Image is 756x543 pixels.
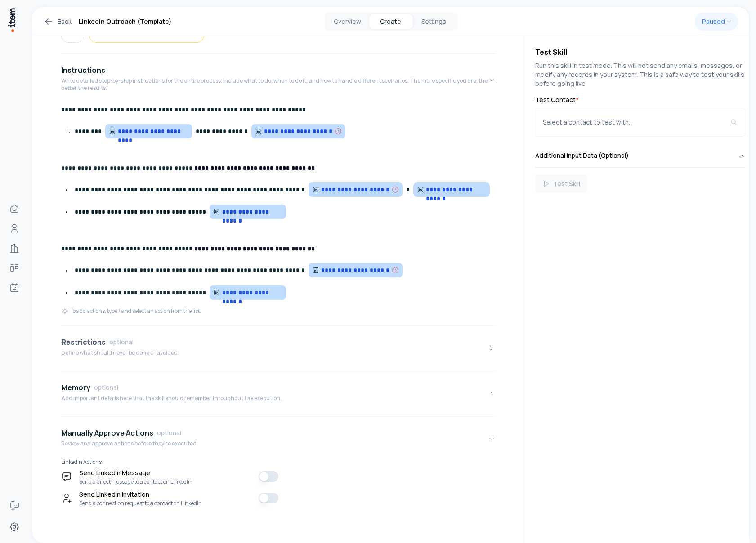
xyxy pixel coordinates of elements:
a: Companies [5,239,23,257]
p: Run this skill in test mode. This will not send any emails, messages, or modify any records in yo... [535,61,745,88]
button: MemoryoptionalAdd important details here that the skill should remember throughout the execution. [61,375,495,413]
p: Write detailed step-by-step instructions for the entire process. Include what to do, when to do i... [61,77,488,92]
span: optional [109,338,134,347]
h4: Restrictions [61,337,106,347]
h4: Test Skill [535,47,745,58]
label: Test Contact [535,95,745,104]
h4: Memory [61,382,90,393]
h6: LinkedIn Actions [61,458,278,466]
div: Select a contact to test with... [543,118,730,127]
span: optional [94,383,118,392]
a: Deals [5,259,23,277]
button: Create [369,14,412,29]
h4: Instructions [61,65,105,76]
span: Send LinkedIn Invitation [79,489,202,500]
a: Agents [5,279,23,297]
button: Overview [326,14,369,29]
button: Manually Approve ActionsoptionalReview and approve actions before they're executed. [61,420,495,458]
a: Home [5,200,23,218]
p: Add important details here that the skill should remember throughout the execution. [61,395,282,402]
a: Back [43,16,72,27]
span: Send a connection request to a contact on LinkedIn [79,500,202,507]
button: InstructionsWrite detailed step-by-step instructions for the entire process. Include what to do, ... [61,58,495,102]
div: Manually Approve ActionsoptionalReview and approve actions before they're executed. [61,458,495,514]
button: Additional Input Data (Optional) [535,144,745,167]
div: InstructionsWrite detailed step-by-step instructions for the entire process. Include what to do, ... [61,102,495,322]
a: People [5,219,23,237]
img: Item Brain Logo [7,7,16,33]
h1: Linkedin Outreach (Template) [79,16,172,27]
button: RestrictionsoptionalDefine what should never be done or avoided. [61,329,495,367]
span: optional [157,428,181,437]
span: Send a direct message to a contact on LinkedIn [79,478,192,485]
a: Settings [5,518,23,536]
h4: Manually Approve Actions [61,427,153,438]
a: Forms [5,496,23,514]
span: Send LinkedIn Message [79,467,192,478]
button: Settings [412,14,456,29]
p: Review and approve actions before they're executed. [61,440,198,447]
div: To add actions, type / and select an action from the list. [61,307,201,315]
p: Define what should never be done or avoided. [61,349,179,356]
